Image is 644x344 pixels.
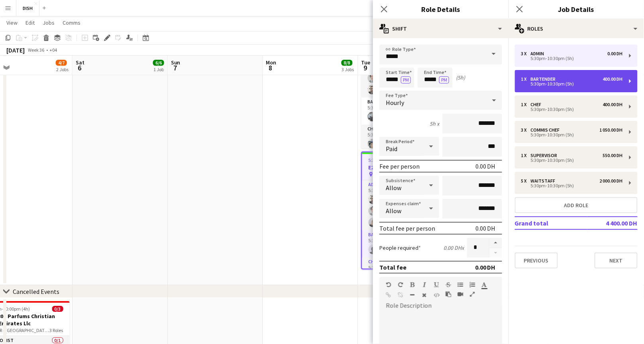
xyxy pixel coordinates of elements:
[410,282,415,288] button: Bold
[521,102,531,107] div: 1 x
[439,76,449,84] button: PM
[361,124,451,152] app-card-role: Chef1/15:30pm-9:30pm (4h)[PERSON_NAME]
[521,184,623,188] div: 5:30pm-10:30pm (5h)
[6,19,18,26] span: View
[521,76,531,82] div: 1 x
[531,178,559,184] div: Waitstaff
[56,60,67,66] span: 4/7
[521,153,531,158] div: 1 x
[515,197,638,213] button: Add role
[521,82,623,86] div: 5:30pm-10:30pm (5h)
[266,59,277,66] span: Mon
[475,263,496,271] div: 0.00 DH
[456,74,465,81] div: (5h)
[22,17,38,28] a: Edit
[587,217,638,229] td: 4 400.00 DH
[6,46,25,54] div: [DATE]
[342,60,353,66] span: 8/8
[422,292,427,298] button: Clear Formatting
[600,127,623,133] div: 1 050.00 DH
[386,145,397,153] span: Paid
[531,153,561,158] div: Supervisor
[362,230,450,257] app-card-role: Bartender1I0/15:30pm-10:30pm (5h)
[43,19,55,26] span: Jobs
[39,17,58,28] a: Jobs
[595,253,638,268] button: Next
[361,152,451,269] app-job-card: 5:30pm-10:30pm (5h)10/14E27845 - Amphora Marketing [GEOGRAPHIC_DATA] [GEOGRAPHIC_DATA]6 RolesAdmi...
[444,244,464,251] div: 0.00 DH x
[531,127,563,133] div: Commis Chef
[342,66,354,72] div: 3 Jobs
[469,291,475,297] button: Fullscreen
[369,157,412,163] span: 5:30pm-10:30pm (5h)
[521,107,623,111] div: 5:30pm-10:30pm (5h)
[361,97,451,124] app-card-role: Bartender1/15:30pm-9:30pm (4h)[PERSON_NAME]
[13,288,59,295] div: Cancelled Events
[386,207,401,215] span: Allow
[362,257,450,287] app-card-role: Chef1/15:30pm-10:30pm (5h)
[434,292,439,298] button: HTML Code
[457,291,463,297] button: Insert video
[362,180,450,230] app-card-role: Admin3/35:30pm-10:30pm (5h)[PERSON_NAME][PERSON_NAME][PERSON_NAME]
[63,19,80,26] span: Comms
[521,56,623,60] div: 5:30pm-10:30pm (5h)
[603,102,623,107] div: 400.00 DH
[521,158,623,162] div: 5:30pm-10:30pm (5h)
[434,282,439,288] button: Underline
[509,4,644,14] h3: Job Details
[59,17,84,28] a: Comms
[386,282,391,288] button: Undo
[600,178,623,184] div: 2 000.00 DH
[16,0,39,16] button: DISH
[603,76,623,82] div: 400.00 DH
[386,184,401,192] span: Allow
[26,19,35,26] span: Edit
[469,282,475,288] button: Ordered List
[76,59,84,66] span: Sat
[401,76,411,84] button: PM
[603,153,623,158] div: 550.00 DH
[386,99,404,107] span: Hourly
[422,282,427,288] button: Italic
[56,66,69,72] div: 2 Jobs
[373,19,509,38] div: Shift
[265,63,277,72] span: 8
[379,263,406,271] div: Total fee
[373,4,509,14] h3: Role Details
[515,253,558,268] button: Previous
[153,66,164,72] div: 1 Job
[521,178,531,184] div: 5 x
[361,59,371,66] span: Tue
[3,17,21,28] a: View
[481,282,487,288] button: Text Color
[75,63,84,72] span: 6
[521,133,623,137] div: 5:30pm-10:30pm (5h)
[379,162,420,170] div: Fee per person
[430,120,439,127] div: 5h x
[608,51,623,56] div: 0.00 DH
[50,327,63,333] span: 3 Roles
[49,47,57,53] div: +04
[52,306,63,312] span: 0/3
[410,292,415,298] button: Horizontal Line
[379,224,435,232] div: Total fee per person
[362,164,450,171] h3: E27845 - Amphora Marketing
[475,162,496,170] div: 0.00 DH
[475,224,496,232] div: 0.00 DH
[153,60,164,66] span: 6/6
[509,19,644,38] div: Roles
[515,217,587,229] td: Grand total
[489,238,502,248] button: Increase
[457,282,463,288] button: Unordered List
[360,63,371,72] span: 9
[361,31,451,148] app-job-card: 5:00pm-9:30pm (4h30m)8/8E28452 - The Purple Chair (Perfume Brand - Dinner) Belverde Art space, [P...
[521,51,531,56] div: 3 x
[26,47,46,53] span: Week 36
[398,282,403,288] button: Redo
[171,59,181,66] span: Sun
[521,127,531,133] div: 3 x
[379,244,421,251] label: People required
[531,102,545,107] div: Chef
